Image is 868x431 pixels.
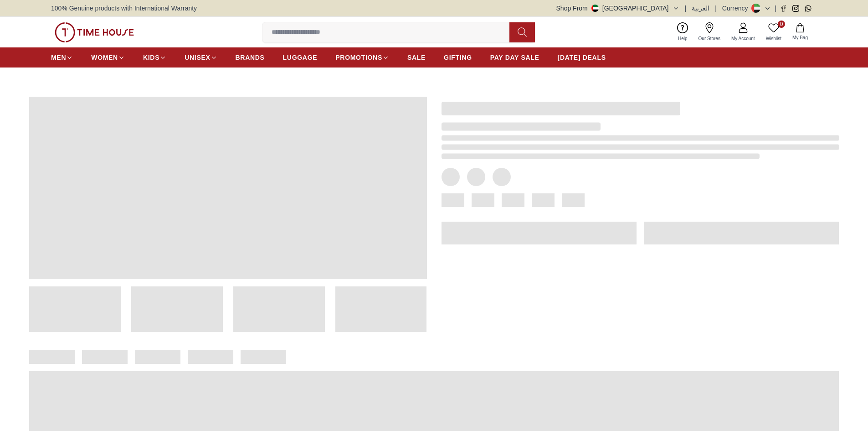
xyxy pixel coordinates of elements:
[695,35,724,42] span: Our Stores
[760,21,787,44] a: 0Wishlist
[236,53,265,62] span: BRANDS
[143,53,159,62] span: KIDS
[591,5,599,12] img: United Arab Emirates
[51,53,66,62] span: MEN
[789,34,812,41] span: My Bag
[715,4,717,13] span: |
[236,49,265,66] a: BRANDS
[335,53,382,62] span: PROMOTIONS
[55,22,134,42] img: ...
[407,49,426,66] a: SALE
[490,53,539,62] span: PAY DAY SALE
[185,49,217,66] a: UNISEX
[51,4,197,13] span: 100% Genuine products with International Warranty
[728,35,759,42] span: My Account
[444,49,472,66] a: GIFTING
[674,35,691,42] span: Help
[805,5,812,12] a: Whatsapp
[778,21,785,28] span: 0
[91,49,125,66] a: WOMEN
[490,49,539,66] a: PAY DAY SALE
[407,53,426,62] span: SALE
[792,5,799,12] a: Instagram
[780,5,787,12] a: Facebook
[722,4,752,13] div: Currency
[143,49,166,66] a: KIDS
[692,4,709,13] button: العربية
[91,53,118,62] span: WOMEN
[51,49,73,66] a: MEN
[685,4,687,13] span: |
[673,21,693,44] a: Help
[787,21,813,43] button: My Bag
[444,53,472,62] span: GIFTING
[556,4,679,13] button: Shop From[GEOGRAPHIC_DATA]
[185,53,210,62] span: UNISEX
[283,53,318,62] span: LUGGAGE
[283,49,318,66] a: LUGGAGE
[558,53,606,62] span: [DATE] DEALS
[693,21,726,44] a: Our Stores
[775,4,776,13] span: |
[762,35,785,42] span: Wishlist
[558,49,606,66] a: [DATE] DEALS
[335,49,389,66] a: PROMOTIONS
